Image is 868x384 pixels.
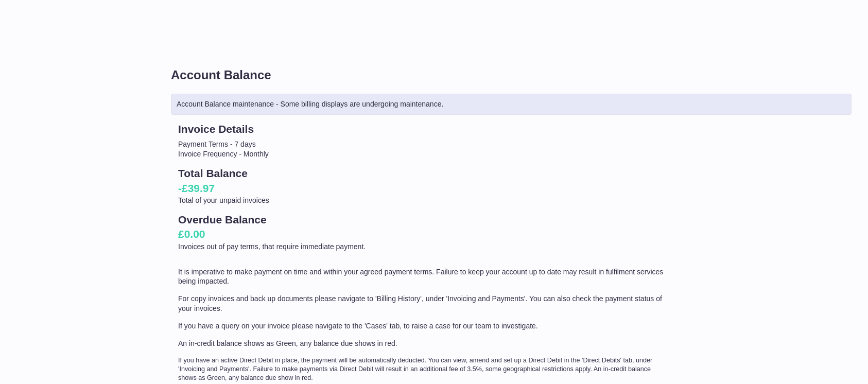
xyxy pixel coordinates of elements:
h2: Overdue Balance [178,213,668,227]
h2: Invoice Details [178,122,668,136]
p: If you have an active Direct Debit in place, the payment will be automatically deducted. You can ... [178,356,668,382]
li: Invoice Frequency - Monthly [178,149,668,159]
p: Invoices out of pay terms, that require immediate payment. [178,242,668,252]
div: Account Balance maintenance - Some billing displays are undergoing maintenance. [171,94,852,115]
h2: £0.00 [178,227,668,241]
h2: Total Balance [178,166,668,181]
p: Total of your unpaid invoices [178,196,668,205]
p: An in-credit balance shows as Green, any balance due shows in red. [178,339,668,348]
p: If you have a query on your invoice please navigate to the 'Cases' tab, to raise a case for our t... [178,321,668,331]
p: It is imperative to make payment on time and within your agreed payment terms. Failure to keep yo... [178,267,668,287]
li: Payment Terms - 7 days [178,139,668,149]
p: For copy invoices and back up documents please navigate to 'Billing History', under 'Invoicing an... [178,294,668,313]
h2: -£39.97 [178,181,668,196]
h1: Account Balance [171,67,852,83]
